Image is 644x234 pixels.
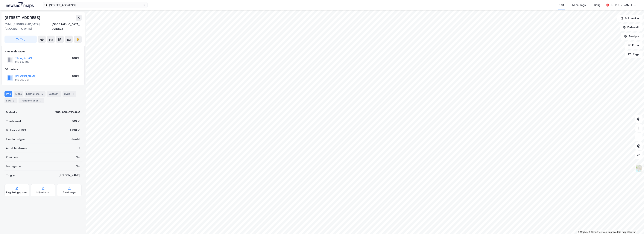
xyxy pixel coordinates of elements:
div: Leietakere [25,91,45,97]
div: Punktleie [6,155,18,159]
div: 917 307 318 [15,60,29,63]
div: Hjemmelshaver [5,49,81,54]
a: OpenStreetMap [589,231,607,233]
div: 7 [39,99,43,103]
div: Kart [559,3,564,7]
div: Gårdeiere [5,67,81,72]
div: 2 [12,99,16,103]
button: Tags [625,51,643,58]
div: Bruksareal (BRA) [6,128,28,133]
div: 5 [78,146,80,151]
div: Transaksjoner [19,98,44,103]
button: Filter [625,42,643,49]
div: 0184, [GEOGRAPHIC_DATA], [GEOGRAPHIC_DATA] [4,22,52,31]
div: ESG [4,98,17,103]
div: Matrikkel [6,110,18,115]
iframe: Chat Widget [625,216,644,234]
div: Festegrunn [6,164,21,168]
button: Tag [4,36,37,43]
div: Mine Tags [572,3,586,7]
div: Reguleringsplaner [6,191,27,194]
div: Kontrollprogram for chat [625,216,644,234]
div: Tinglyst [6,173,17,177]
div: 1 [71,92,75,96]
div: Saksinnsyn [63,191,76,194]
div: 5 [40,92,44,96]
div: Nei [76,164,80,168]
div: Bygg [63,91,76,97]
div: Miljøstatus [37,191,50,194]
img: logo.a4113a55bc3d86da70a041830d287a7e.svg [6,2,34,8]
div: [GEOGRAPHIC_DATA], 208/635 [52,22,82,31]
div: [PERSON_NAME] [611,3,632,7]
div: 100% [72,74,79,78]
div: 1 796 ㎡ [70,128,80,133]
button: Analyse [621,33,643,40]
button: Bokmerker [617,15,643,22]
div: Datasett [47,91,61,97]
div: Info [4,91,12,97]
div: 100% [72,56,79,60]
div: [PERSON_NAME] [59,173,80,177]
div: Bolig [594,3,601,7]
div: [STREET_ADDRESS] [4,15,41,21]
div: 301-208-635-0-0 [55,110,80,115]
input: Søk på adresse, matrikkel, gårdeiere, leietakere eller personer [47,2,143,8]
div: Eiere [14,91,23,97]
div: Antall leietakere [6,146,28,151]
div: Tomteareal [6,119,21,124]
div: 509 ㎡ [72,119,80,124]
div: Handel [71,137,80,142]
a: Improve this map [608,231,626,233]
img: Z [635,165,642,172]
div: Eiendomstype [6,137,25,142]
div: 912 868 761 [15,78,29,81]
div: Nei [76,155,80,159]
button: Datasett [620,24,643,31]
a: Mapbox [578,231,588,233]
